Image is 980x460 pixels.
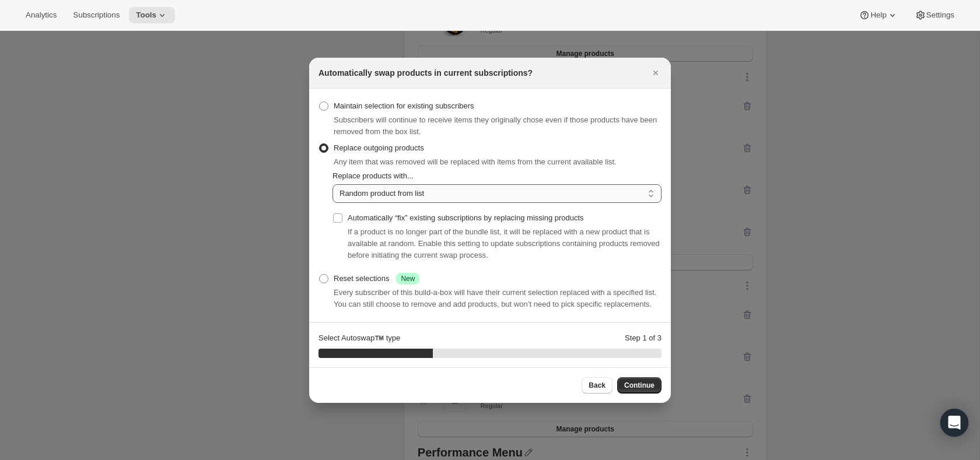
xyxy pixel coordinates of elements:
h2: Automatically swap products in current subscriptions? [318,67,533,79]
span: Every subscriber of this build-a-box will have their current selection replaced with a specified ... [334,288,656,308]
button: Close [647,65,664,81]
span: Subscriptions [73,10,120,20]
span: Settings [926,10,954,20]
span: Any item that was removed will be replaced with items from the current available list. [334,157,617,166]
button: Settings [908,7,961,23]
span: Replace products with... [332,171,414,180]
span: Back [589,381,605,390]
span: Tools [136,10,156,20]
div: Reset selections [334,273,419,285]
p: Select Autoswap™️ type [318,332,400,344]
button: Analytics [19,7,64,23]
span: Maintain selection for existing subscribers [334,101,474,110]
span: Help [870,10,886,20]
span: Continue [624,381,654,390]
span: If a product is no longer part of the bundle list, it will be replaced with a new product that is... [348,227,660,259]
button: Subscriptions [66,7,127,23]
p: Step 1 of 3 [625,332,661,344]
button: Tools [129,7,175,23]
button: Continue [617,377,661,394]
span: Analytics [26,10,57,20]
button: Help [852,7,905,23]
button: Back [582,377,612,394]
span: Automatically “fix” existing subscriptions by replacing missing products [348,213,584,222]
span: Subscribers will continue to receive items they originally chose even if those products have been... [334,115,657,136]
span: New [401,274,415,283]
div: Open Intercom Messenger [940,409,968,437]
span: Replace outgoing products [334,143,424,152]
